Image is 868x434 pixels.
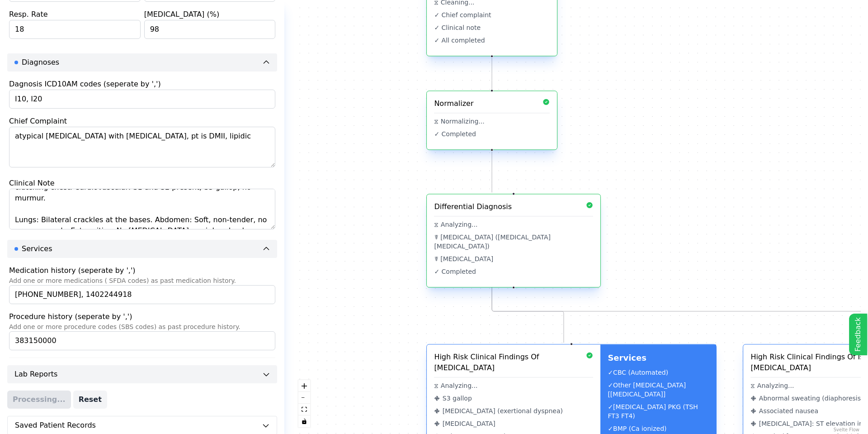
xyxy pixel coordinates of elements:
li: ✓ CBC (Automated) [608,368,709,377]
h4: Differential Diagnosis [434,201,512,212]
li: ⧖ Analyzing... [434,381,593,390]
span: Services [22,243,52,254]
button: Services [7,240,277,258]
h4: Services [608,352,646,364]
button: zoom in [298,380,310,392]
li: 🟇 [MEDICAL_DATA] [434,419,593,428]
button: Processing... [7,391,71,409]
h4: High Risk Clinical Findings Of [MEDICAL_DATA] [434,352,586,373]
div: Svelte Flow controls [298,380,310,427]
label: [MEDICAL_DATA] (%) [144,10,219,19]
li: 🟇 [MEDICAL_DATA] (exertional dyspnea) [434,406,593,415]
p: Add one or more medications ( SFDA codes) as past medication history. [9,276,236,285]
li: ☤ [MEDICAL_DATA] ([MEDICAL_DATA] [MEDICAL_DATA]) [434,233,593,251]
button: zoom out [298,392,310,404]
input: Respiratory rate [9,20,141,39]
li: ✓ Completed [434,267,593,276]
label: Resp. Rate [9,10,48,19]
label: Medication history (seperate by ',') [9,266,136,275]
li: ✓ All completed [434,36,550,45]
span: Lab Reports [14,369,57,380]
li: ☤ [MEDICAL_DATA] [434,254,593,263]
button: Reset [73,391,107,409]
button: Lab Reports [7,365,277,383]
button: Feedback [849,314,867,355]
h4: Normalizer [434,98,473,109]
li: ✓ Completed [434,129,550,138]
li: 🟇 S3 gallop [434,394,593,403]
label: Chief Complaint [9,117,67,125]
li: ✓ Chief complaint [434,10,550,19]
li: ⧖ Normalizing... [434,117,550,126]
input: SFDA Registration codes [9,285,275,304]
input: Oxygen Saturation [144,20,276,39]
li: ✓ [MEDICAL_DATA] PKG (TSH FT3 FT4) [608,402,709,420]
input: ICD10AM codes [9,90,275,109]
li: ✓ BMP (Ca ionized) [608,424,709,433]
label: Clinical Note [9,179,55,187]
li: ⧖ Analyzing... [434,220,593,229]
button: Diagnoses [7,53,277,72]
li: ✓ Clinical note [434,23,550,32]
label: Procedure history (seperate by ',') [9,312,132,321]
label: Dagnosis ICD10AM codes (seperate by ',') [9,80,161,88]
li: ✓ Other [MEDICAL_DATA] [[MEDICAL_DATA]] [608,381,709,399]
a: Svelte Flow attribution [834,427,859,432]
span: Diagnoses [22,57,59,68]
p: Add one or more procedure codes (SBS codes) as past procedure history. [9,322,241,331]
span: Saved Patient Records [15,420,96,431]
button: toggle interactivity [298,415,310,427]
g: Edge from 9f09a6af-cbf7-4dd7-9b80-159318a56df5-differential_diagnosis to 9f09a6af-cbf7-4dd7-9b80-... [492,280,564,343]
button: fit view [298,404,310,415]
input: SBS codes [9,331,275,350]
